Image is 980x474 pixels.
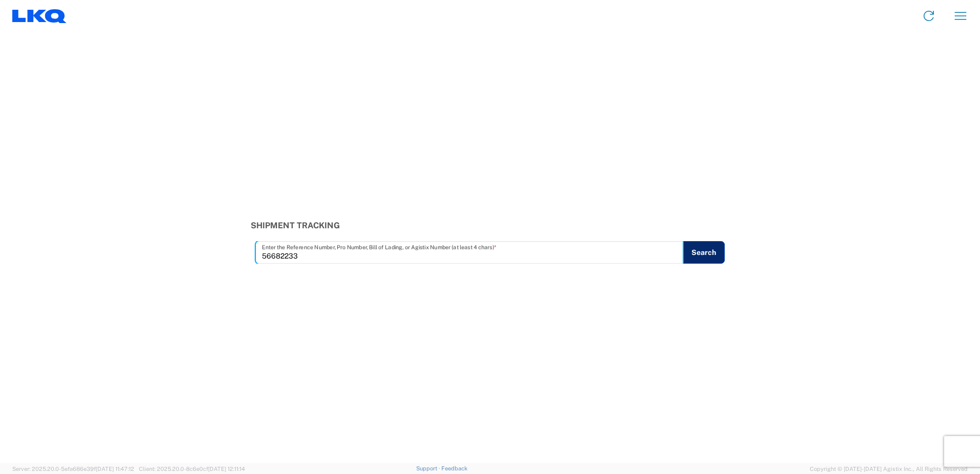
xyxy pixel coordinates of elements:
[810,464,968,473] span: Copyright © [DATE]-[DATE] Agistix Inc., All Rights Reserved
[416,465,442,471] a: Support
[441,465,467,471] a: Feedback
[683,241,725,264] button: Search
[96,466,134,472] span: [DATE] 11:47:12
[12,466,134,472] span: Server: 2025.20.0-5efa686e39f
[251,221,730,230] h3: Shipment Tracking
[208,466,245,472] span: [DATE] 12:11:14
[139,466,245,472] span: Client: 2025.20.0-8c6e0cf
